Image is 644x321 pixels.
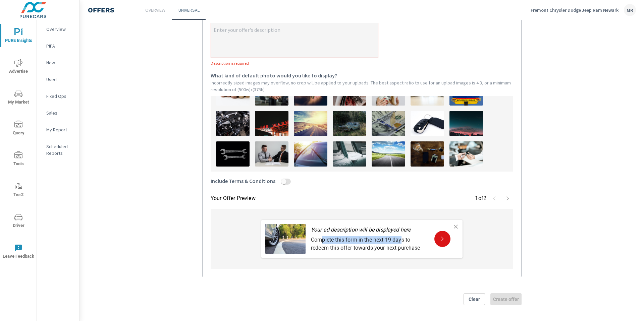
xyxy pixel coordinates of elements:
[333,111,366,136] img: description
[211,58,378,66] span: Description is required
[37,24,79,34] div: Overview
[46,110,74,116] p: Sales
[0,20,37,267] div: nav menu
[449,111,483,136] img: description
[255,111,288,136] img: description
[311,227,411,233] i: Your ad description will be displayed here
[281,179,286,185] button: Include Terms & Conditions
[37,108,79,118] div: Sales
[372,111,405,136] img: description
[145,7,165,13] p: Overview
[467,296,482,302] span: Clear
[88,6,114,14] h4: Offers
[2,213,35,230] span: Driver
[294,141,327,167] img: description
[211,71,337,79] span: What kind of default photo would you like to display?
[46,93,74,100] p: Fixed Ops
[372,141,405,167] img: description
[449,141,483,167] img: description
[333,141,366,167] img: description
[216,141,250,167] img: description
[46,26,74,33] p: Overview
[475,194,486,202] p: 1 of 2
[37,125,79,135] div: My Report
[211,24,378,58] textarea: Describe your offerDescription is required
[464,293,485,305] button: Clear
[37,41,79,51] div: PIPA
[2,90,35,106] span: My Market
[2,121,35,137] span: Query
[46,126,74,133] p: My Report
[37,58,79,68] div: New
[2,182,35,199] span: Tier2
[294,111,327,136] img: description
[2,244,35,260] span: Leave Feedback
[211,177,275,185] span: Include Terms & Conditions
[211,79,513,93] p: Incorrectly sized images may overflow, no crop will be applied to your uploads. The best aspect r...
[2,59,35,75] span: Advertise
[46,59,74,66] p: New
[37,141,79,158] div: Scheduled Reports
[255,141,288,167] img: description
[46,43,74,49] p: PIPA
[178,7,200,13] p: Universal
[46,76,74,83] p: Used
[411,111,444,136] img: description
[624,4,636,16] div: MR
[46,143,74,156] p: Scheduled Reports
[216,111,250,136] img: description
[2,28,35,45] span: PURE Insights
[37,74,79,84] div: Used
[531,7,619,13] p: Fremont Chrysler Dodge Jeep Ram Newark
[265,224,306,254] img: Vehicle purchase offer!
[211,194,256,202] p: Your Offer Preview
[37,91,79,101] div: Fixed Ops
[311,236,429,252] p: Complete this form in the next 19 days to redeem this offer towards your next purchase
[411,141,444,167] img: description
[2,151,35,168] span: Tools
